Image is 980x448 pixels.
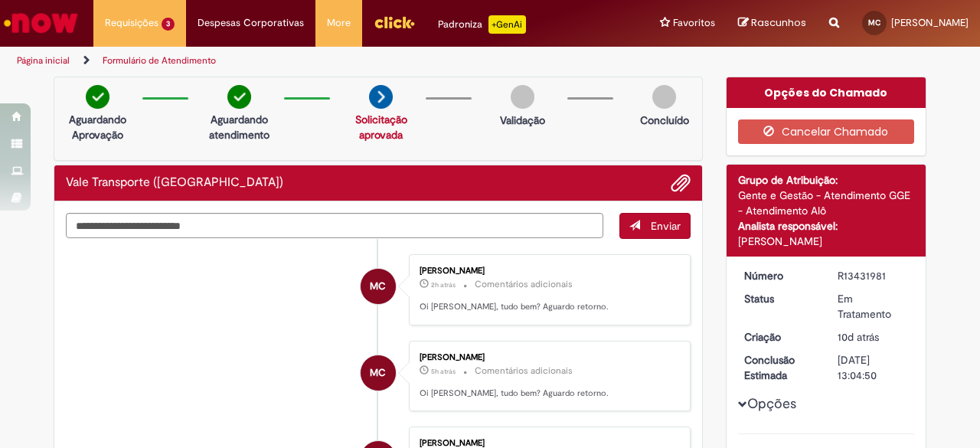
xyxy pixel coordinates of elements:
[733,352,827,383] dt: Conclusão Estimada
[370,268,386,305] span: MC
[420,267,675,276] div: [PERSON_NAME]
[431,367,456,376] time: 29/08/2025 10:46:08
[500,113,545,128] p: Validação
[66,176,283,190] h2: Vale Transporte (VT) Histórico de tíquete
[2,8,80,38] img: ServiceNow
[103,54,216,67] a: Formulário de Atendimento
[86,85,109,109] img: check-circle-green.png
[738,188,915,218] div: Gente e Gestão - Atendimento GGE - Atendimento Alô
[838,330,879,344] span: 10d atrás
[370,355,386,391] span: MC
[619,213,691,239] button: Enviar
[733,291,827,306] dt: Status
[431,280,456,289] time: 29/08/2025 14:15:39
[671,173,691,193] button: Adicionar anexos
[488,15,526,34] p: +GenAi
[751,15,806,30] span: Rascunhos
[838,330,879,344] time: 20/08/2025 11:30:48
[431,367,456,376] span: 5h atrás
[640,113,689,128] p: Concluído
[361,269,396,304] div: Mariana Ribeiro Canto
[838,352,909,383] div: [DATE] 13:04:50
[738,119,915,144] button: Cancelar Chamado
[327,15,351,31] span: More
[733,268,827,283] dt: Número
[420,353,675,362] div: [PERSON_NAME]
[673,15,715,31] span: Favoritos
[227,85,251,109] img: check-circle-green.png
[838,329,909,345] div: 20/08/2025 11:30:48
[202,112,276,142] p: Aguardando atendimento
[651,219,681,233] span: Enviar
[105,15,158,31] span: Requisições
[420,439,675,448] div: [PERSON_NAME]
[475,365,573,378] small: Comentários adicionais
[733,329,827,345] dt: Criação
[838,268,909,283] div: R13431981
[198,15,304,31] span: Despesas Corporativas
[652,85,676,109] img: img-circle-grey.png
[511,85,534,109] img: img-circle-grey.png
[431,280,456,289] span: 2h atrás
[374,11,415,34] img: click_logo_yellow_360x200.png
[738,234,915,249] div: [PERSON_NAME]
[369,85,393,109] img: arrow-next.png
[438,15,526,34] div: Padroniza
[162,18,175,31] span: 3
[838,291,909,322] div: Em Tratamento
[17,54,70,67] a: Página inicial
[361,355,396,391] div: Mariana Ribeiro Canto
[420,301,675,313] p: Oi [PERSON_NAME], tudo bem? Aguardo retorno.
[420,388,675,400] p: Oi [PERSON_NAME], tudo bem? Aguardo retorno.
[475,278,573,291] small: Comentários adicionais
[738,16,806,31] a: Rascunhos
[11,47,642,75] ul: Trilhas de página
[868,18,880,28] span: MC
[727,77,926,108] div: Opções do Chamado
[738,172,915,188] div: Grupo de Atribuição:
[66,213,603,238] textarea: Digite sua mensagem aqui...
[355,113,407,142] a: Solicitação aprovada
[738,218,915,234] div: Analista responsável:
[891,16,969,29] span: [PERSON_NAME]
[60,112,135,142] p: Aguardando Aprovação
